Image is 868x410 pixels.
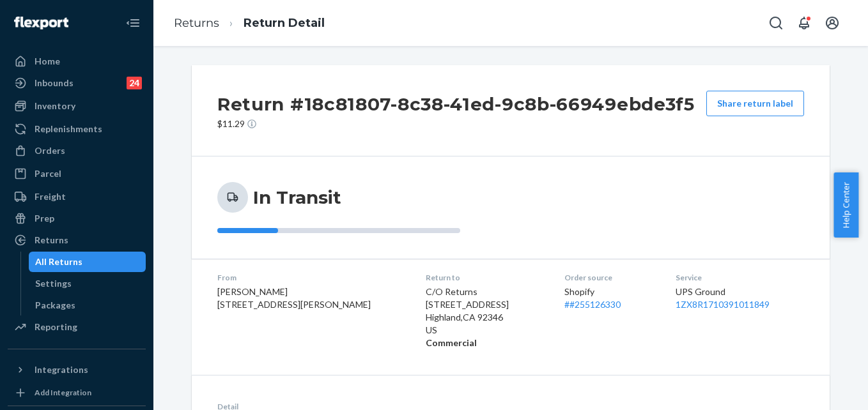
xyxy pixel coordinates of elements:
a: Freight [8,186,146,207]
div: Integrations [35,363,88,376]
a: Returns [174,16,219,30]
div: Reporting [35,321,77,333]
button: Open notifications [791,10,817,36]
iframe: Opens a widget where you can chat to one of our agents [787,372,855,404]
ol: breadcrumbs [164,4,335,42]
dt: Order source [564,272,655,283]
a: Prep [8,208,146,229]
a: Orders [8,140,146,161]
a: Replenishments [8,119,146,139]
a: Settings [29,273,146,294]
a: Reporting [8,317,146,337]
button: Open Search Box [763,10,789,36]
p: [STREET_ADDRESS] [426,298,543,311]
strong: Commercial [426,337,477,348]
p: Highland , CA 92346 [426,311,543,324]
button: Close Navigation [120,10,146,36]
div: Add Integration [35,387,91,398]
p: C/O Returns [426,285,543,298]
a: Home [8,51,146,72]
a: Inventory [8,96,146,116]
h2: Return #18c81807-8c38-41ed-9c8b-66949ebde3f5 [217,91,695,118]
div: Inventory [35,100,75,112]
button: Integrations [8,360,146,380]
div: 24 [127,77,142,89]
img: Flexport logo [14,17,68,29]
button: Open account menu [819,10,845,36]
div: Parcel [35,167,61,180]
p: US [426,324,543,337]
a: ##255126330 [564,299,621,310]
span: [PERSON_NAME] [STREET_ADDRESS][PERSON_NAME] [217,286,371,310]
span: UPS Ground [676,286,725,297]
p: $11.29 [217,118,695,130]
a: Add Integration [8,385,146,400]
a: Returns [8,230,146,250]
div: Inbounds [35,77,74,89]
dt: From [217,272,405,283]
div: Settings [35,277,72,290]
button: Share return label [706,91,804,116]
dt: Service [676,272,804,283]
div: Prep [35,212,54,225]
button: Help Center [833,172,858,238]
h3: In Transit [253,186,341,209]
a: 1ZX8R1710391011849 [676,299,770,310]
div: Returns [35,234,68,247]
a: Inbounds24 [8,73,146,93]
div: Replenishments [35,123,102,135]
dt: Return to [426,272,543,283]
div: Packages [35,299,75,312]
div: Orders [35,144,65,157]
div: Shopify [564,285,655,311]
div: Home [35,55,60,68]
a: All Returns [29,252,146,272]
a: Return Detail [244,16,325,30]
div: Freight [35,190,66,203]
a: Parcel [8,163,146,184]
a: Packages [29,295,146,315]
div: All Returns [35,255,82,268]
